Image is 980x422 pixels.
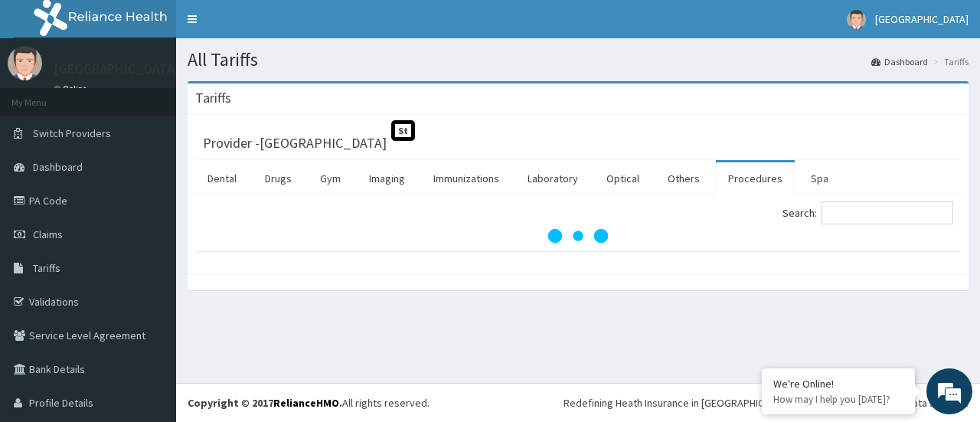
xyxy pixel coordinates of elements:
span: Switch Providers [33,126,111,140]
a: Dashboard [871,55,928,68]
textarea: Type your message and hit 'Enter' [8,269,292,322]
footer: All rights reserved. [176,383,980,422]
a: Imaging [357,162,417,195]
input: Search: [822,201,953,224]
a: Optical [594,162,652,195]
div: Redefining Heath Insurance in [GEOGRAPHIC_DATA] using Telemedicine and Data Science! [563,395,969,411]
a: Drugs [253,162,304,195]
a: Laboratory [515,162,590,195]
span: We're online! [89,118,211,273]
li: Tariffs [929,55,969,68]
span: Dashboard [33,160,83,174]
div: Minimize live chat window [251,8,288,44]
strong: Copyright © 2017 . [188,396,342,410]
h3: Tariffs [195,91,231,105]
img: User Image [8,46,42,80]
h3: Provider - [GEOGRAPHIC_DATA] [203,136,387,150]
h1: All Tariffs [188,50,969,70]
a: Spa [799,162,841,195]
div: We're Online! [773,377,903,391]
a: Procedures [716,162,795,195]
span: St [391,120,415,141]
p: [GEOGRAPHIC_DATA] [54,62,180,76]
span: Tariffs [33,261,60,275]
a: Dental [195,162,249,195]
svg: audio-loading [547,205,609,267]
a: Online [54,83,90,94]
span: [GEOGRAPHIC_DATA] [875,12,969,26]
img: d_794563401_company_1708531726252_794563401 [28,77,62,115]
img: User Image [847,10,866,29]
label: Search: [782,201,953,224]
p: How may I help you today? [773,393,903,406]
a: Gym [308,162,353,195]
a: Others [655,162,712,195]
a: Immunizations [421,162,511,195]
a: RelianceHMO [273,396,339,410]
div: Chat with us now [80,86,257,106]
span: Claims [33,227,63,241]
